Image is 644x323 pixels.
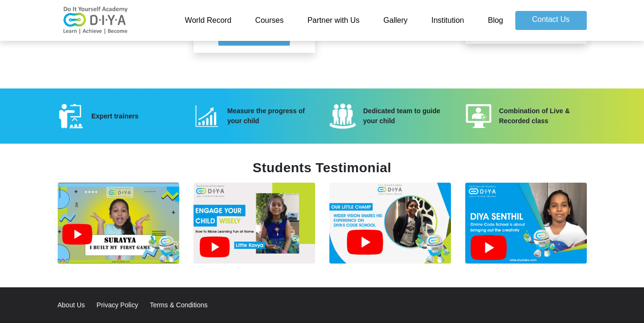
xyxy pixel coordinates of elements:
img: senthil.jpg [465,183,587,264]
a: Institution [419,11,476,30]
img: logo-v2.png [58,6,134,35]
div: Dedicated team to guide your child [356,106,458,126]
img: surya.jpg [58,183,179,264]
a: Privacy Policy [97,301,148,309]
a: About Us [58,301,95,309]
a: Contact Us [515,11,587,30]
img: 4.svg [465,103,492,129]
a: Blog [476,11,515,30]
div: Students Testimonial [51,158,594,178]
img: 2.svg [194,103,220,129]
div: Measure the progress of your child [220,106,322,126]
img: 3.svg [329,103,356,129]
a: Partner with Us [296,11,371,30]
div: Expert trainers [84,111,186,121]
a: Terms & Conditions [150,301,217,309]
a: World Record [173,11,244,30]
a: Gallery [371,11,419,30]
img: kavya.jpg [194,183,315,264]
a: Courses [243,11,296,30]
img: ishan.jpg [329,183,451,264]
div: Combination of Live & Recorded class [492,106,594,126]
img: 1.svg [58,103,84,129]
